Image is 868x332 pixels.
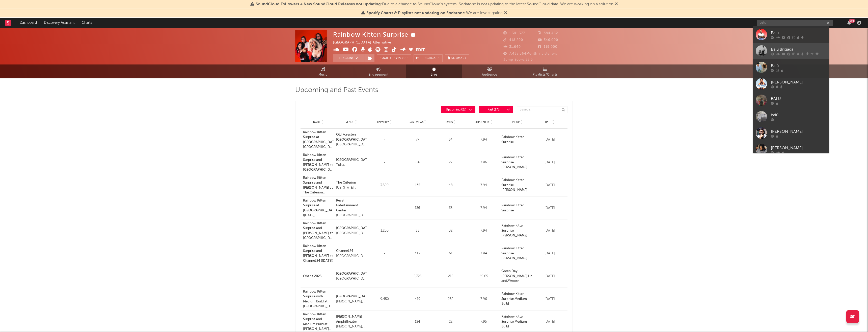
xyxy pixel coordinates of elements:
[303,289,334,309] a: Rainbow Kitten Surprise with Medium Build at [GEOGRAPHIC_DATA] ([DATE])
[336,226,367,231] a: [GEOGRAPHIC_DATA]
[501,315,525,323] strong: Rainbow Kitten Surprise ,
[336,271,367,276] div: [GEOGRAPHIC_DATA]
[771,145,826,151] div: [PERSON_NAME]
[435,228,466,233] div: 32
[501,156,525,164] a: Rainbow Kitten Surprise,
[501,315,525,323] a: Rainbow Kitten Surprise,
[402,319,433,324] div: 124
[402,206,433,211] div: 136
[501,257,527,260] a: [PERSON_NAME]
[402,251,433,256] div: 113
[351,64,406,78] a: Engagement
[402,297,433,302] div: 419
[336,254,367,259] div: [GEOGRAPHIC_DATA], [GEOGRAPHIC_DATA], [GEOGRAPHIC_DATA]
[847,21,851,25] button: 99+
[501,188,527,192] a: [PERSON_NAME]
[402,160,433,165] div: 84
[369,160,400,165] div: -
[435,160,466,165] div: 29
[501,292,525,301] strong: Rainbow Kitten Surprise ,
[435,183,466,188] div: 48
[501,270,518,273] strong: Green Day ,
[468,137,499,142] div: 7.94
[435,251,466,256] div: 61
[336,132,367,142] a: Old Foresters [GEOGRAPHIC_DATA]
[501,224,525,232] strong: Rainbow Kitten Surprise ,
[441,106,475,113] button: Upcoming(27)
[336,314,367,324] a: [PERSON_NAME] Amphitheater
[503,38,523,42] span: 418,200
[435,319,466,324] div: 22
[538,32,558,35] span: 384,462
[336,249,367,254] div: Channel 24
[402,228,433,233] div: 99
[303,312,334,332] a: Rainbow Kitten Surprise and Medium Build at [PERSON_NAME][GEOGRAPHIC_DATA] ([DATE])
[501,204,525,212] strong: Rainbow Kitten Surprise
[503,32,525,35] span: 1,341,377
[753,125,829,141] a: [PERSON_NAME]
[336,158,367,163] div: [GEOGRAPHIC_DATA]
[771,96,826,102] div: BALU
[421,55,440,61] span: Benchmark
[503,52,557,55] span: 7,438,364 Monthly Listeners
[377,121,389,124] span: Capacity
[256,2,613,6] span: : Due to a change to SoundCloud's system, Sodatone is not updating to the latest SoundCloud data....
[369,251,400,256] div: -
[479,106,513,113] button: Past(173)
[336,142,367,147] div: [GEOGRAPHIC_DATA], [GEOGRAPHIC_DATA], [GEOGRAPHIC_DATA]
[295,87,378,93] span: Upcoming and Past Events
[295,64,351,78] a: Music
[534,274,565,279] div: [DATE]
[501,179,525,187] a: Rainbow Kitten Surprise,
[468,274,499,279] div: 49.65
[771,128,826,135] div: [PERSON_NAME]
[451,57,466,60] span: Summary
[336,198,367,213] a: Revel Entertainment Center
[318,72,328,78] span: Music
[468,160,499,165] div: 7.96
[468,251,499,256] div: 7.94
[366,11,503,15] span: : We are investigating
[753,59,829,76] a: Balú
[303,153,334,172] a: Rainbow Kitten Surprise and [PERSON_NAME] at [GEOGRAPHIC_DATA] ([DATE])
[501,136,525,144] a: Rainbow Kitten Surprise
[303,198,334,218] div: Rainbow Kitten Surprise at [GEOGRAPHIC_DATA] ([DATE])
[435,137,466,142] div: 34
[303,244,334,263] a: Rainbow Kitten Surprise and [PERSON_NAME] at Channel 24 ([DATE])
[336,231,367,236] div: [GEOGRAPHIC_DATA], [GEOGRAPHIC_DATA], [GEOGRAPHIC_DATA]
[771,112,826,118] div: balú
[501,275,528,278] strong: [PERSON_NAME] ,
[402,183,433,188] div: 135
[517,64,573,78] a: Playlists/Charts
[366,11,465,15] span: Spotify Charts & Playlists not updating on Sodatone
[336,180,367,185] a: The Criterion
[753,108,829,125] a: balú
[336,299,367,304] div: [PERSON_NAME], [GEOGRAPHIC_DATA], [GEOGRAPHIC_DATA]
[336,324,367,329] div: [PERSON_NAME], [GEOGRAPHIC_DATA], [GEOGRAPHIC_DATA]
[431,72,437,78] span: Live
[501,234,527,237] a: [PERSON_NAME]
[256,2,381,6] span: SoundCloud Followers + New SoundCloud Releases not updating
[468,319,499,324] div: 7.95
[771,79,826,85] div: [PERSON_NAME]
[771,46,826,52] div: Balu Brigada
[445,108,468,111] span: Upcoming ( 27 )
[501,247,525,255] a: Rainbow Kitten Surprise,
[303,221,334,241] a: Rainbow Kitten Surprise and [PERSON_NAME] at [GEOGRAPHIC_DATA] ([DATE])
[538,45,558,49] span: 119,000
[369,297,400,302] div: 9,450
[501,166,527,169] strong: [PERSON_NAME]
[501,224,525,232] a: Rainbow Kitten Surprise,
[615,2,618,6] span: Dismiss
[402,274,433,279] div: 2,725
[534,228,565,233] div: [DATE]
[753,141,829,158] a: [PERSON_NAME]
[534,251,565,256] div: [DATE]
[377,54,411,62] button: Email AlertsOff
